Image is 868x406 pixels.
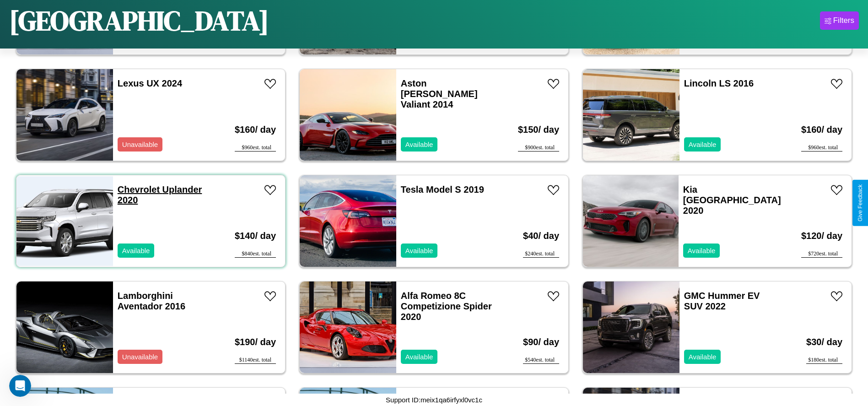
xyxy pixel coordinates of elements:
div: $ 840 est. total [235,250,276,258]
div: Filters [833,16,854,25]
h3: $ 140 / day [235,222,276,250]
h1: [GEOGRAPHIC_DATA] [9,2,269,39]
p: Available [405,351,433,363]
p: Available [688,244,716,257]
h3: $ 190 / day [235,328,276,357]
p: Available [405,138,433,151]
a: Kia [GEOGRAPHIC_DATA] 2020 [683,184,781,216]
button: Filters [820,11,859,30]
p: Available [405,244,433,257]
p: Support ID: meix1qa6irfyxl0vc1c [386,394,482,406]
h3: $ 160 / day [235,115,276,144]
div: $ 1140 est. total [235,357,276,364]
h3: $ 40 / day [523,222,559,250]
p: Available [689,351,717,363]
div: $ 900 est. total [518,144,559,152]
p: Available [122,244,150,257]
div: $ 540 est. total [523,357,559,364]
p: Available [689,138,717,151]
iframe: Intercom live chat [9,375,31,397]
h3: $ 150 / day [518,115,559,144]
div: $ 960 est. total [235,144,276,152]
a: GMC Hummer EV SUV 2022 [684,291,760,311]
div: $ 180 est. total [806,357,842,364]
a: Alfa Romeo 8C Competizione Spider 2020 [401,291,492,322]
div: $ 720 est. total [801,250,842,258]
h3: $ 160 / day [801,115,842,144]
h3: $ 90 / day [523,328,559,357]
div: Give Feedback [857,184,863,222]
a: Aston [PERSON_NAME] Valiant 2014 [401,78,478,109]
p: Unavailable [122,351,158,363]
h3: $ 120 / day [801,222,842,250]
a: Lexus UX 2024 [118,78,182,88]
a: Lincoln LS 2016 [684,78,754,88]
div: $ 240 est. total [523,250,559,258]
p: Unavailable [122,138,158,151]
a: Lamborghini Aventador 2016 [118,291,185,311]
h3: $ 30 / day [806,328,842,357]
a: Tesla Model S 2019 [401,184,484,195]
div: $ 960 est. total [801,144,842,152]
a: Chevrolet Uplander 2020 [118,184,202,205]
